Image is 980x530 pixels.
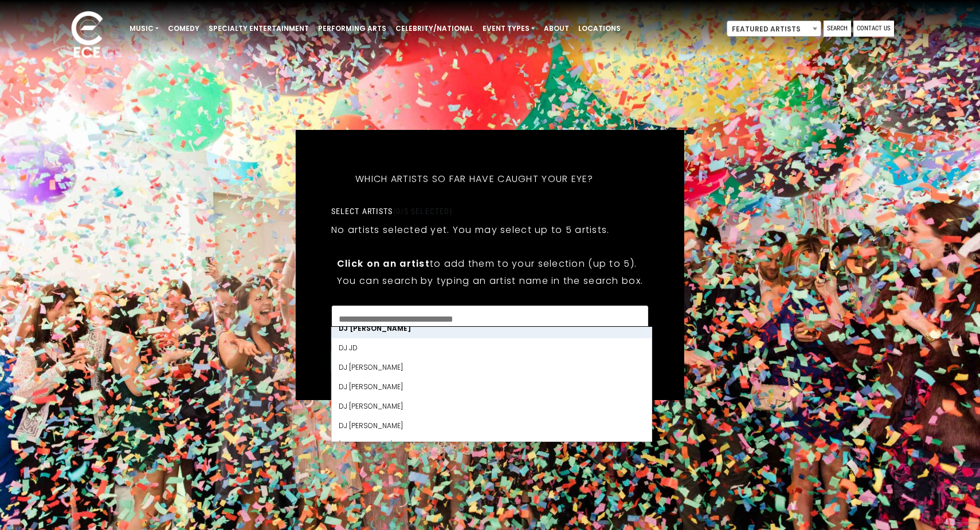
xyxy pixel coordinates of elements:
[339,313,641,323] textarea: Search
[727,21,821,37] span: Featured Artists
[125,19,163,38] a: Music
[332,416,652,436] li: DJ [PERSON_NAME]
[332,319,652,338] li: DJ [PERSON_NAME]
[539,19,574,38] a: About
[824,21,851,37] a: Search
[337,256,643,271] p: to add them to your selection (up to 5).
[574,19,625,38] a: Locations
[337,274,643,288] p: You can search by typing an artist name in the search box.
[853,21,894,37] a: Contact Us
[332,436,652,455] li: [PERSON_NAME]
[331,223,610,237] p: No artists selected yet. You may select up to 5 artists.
[331,206,452,216] label: Select artists
[331,159,618,200] h5: Which artists so far have caught your eye?
[332,358,652,377] li: DJ [PERSON_NAME]
[478,19,539,38] a: Event Types
[391,19,478,38] a: Celebrity/National
[313,19,391,38] a: Performing Arts
[332,397,652,416] li: DJ [PERSON_NAME]
[337,257,430,270] strong: Click on an artist
[163,19,204,38] a: Comedy
[332,338,652,358] li: DJ JD
[332,377,652,397] li: DJ [PERSON_NAME]
[58,8,116,64] img: ece_new_logo_whitev2-1.png
[204,19,313,38] a: Specialty Entertainment
[727,21,821,37] span: Featured Artists
[393,207,453,216] span: (0/5 selected)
